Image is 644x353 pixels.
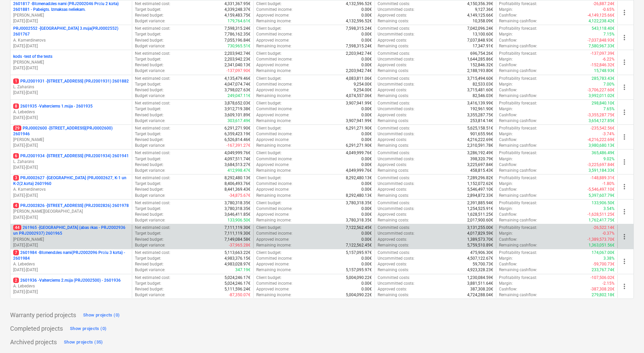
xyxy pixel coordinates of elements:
p: -167,391.27€ [226,143,251,148]
p: [PERSON_NAME] [13,237,129,242]
p: Client budget : [256,26,282,31]
p: 152,846.32€ [470,62,493,68]
p: -26,887.24€ [593,1,615,7]
p: 2601984 - Blūmendāles nami(PRJ2002096 Prūšu 3 kārta) - 2601984 [13,250,129,261]
div: 6PRJ2001934 -[STREET_ADDRESS] (PRJ2001934) 2601941L. Zaharāns[DATE]-[DATE] [13,153,129,170]
p: Target budget : [135,81,161,87]
p: Uncommitted costs : [378,7,414,13]
p: 9,254.00€ [354,81,372,87]
p: Target budget : [135,56,161,62]
p: 7,786,162.35€ [224,31,251,37]
p: 6,291,271.90€ [224,125,251,131]
p: Remaining costs : [378,118,409,124]
span: 44 [13,225,21,230]
p: 298,840.10€ [592,100,615,106]
p: 0.00€ [361,13,372,18]
p: 3,912,719.38€ [224,106,251,112]
p: Margin : [499,31,513,37]
span: 6 [13,153,19,159]
p: 6,526,814.46€ [224,137,251,143]
p: 7,037,848.93€ [467,38,493,43]
p: [DATE] - [DATE] [13,289,129,295]
p: Remaining costs : [378,43,409,49]
p: 15,748.93€ [594,68,615,74]
p: Remaining cashflow : [499,68,537,74]
p: 4,049,999.76€ [346,168,372,173]
p: 4,135,479.46€ [224,76,251,81]
p: 4,097,511.74€ [224,156,251,162]
p: Committed income : [256,31,292,37]
div: 82601935 -Valterciems 1.māja - 2601935A. Lebedevs[DATE]-[DATE] [13,103,129,121]
p: 17,347.91€ [473,43,493,49]
p: Client budget : [256,76,282,81]
p: 3,416,139.99€ [467,100,493,106]
p: 4,047,074.74€ [224,81,251,87]
p: Net estimated cost : [135,51,170,56]
p: [DATE] - [DATE] [13,242,129,248]
p: 13,100.60€ [473,31,493,37]
p: Remaining cashflow : [499,118,537,124]
p: 3,355,287.75€ [467,112,493,118]
div: 2601817 -Blūmenadāles nami (PRJ2002046 Prūšu 2 kārta) 2601881 - Pabeigts. Izmaksas neliekam.[PERS... [13,1,129,24]
p: Cashflow : [499,38,517,43]
p: 179,764.61€ [228,18,251,24]
div: 1PRJ2001931 -[STREET_ADDRESS] (PRJ2001931) 2601882L. Zaharāns[DATE]-[DATE] [13,78,129,96]
p: -4,149,125.66€ [588,13,615,18]
p: Uncommitted costs : [378,81,414,87]
p: Committed income : [256,156,292,162]
p: Committed costs : [378,150,410,156]
p: Margin : [499,7,513,13]
p: -137,097.90€ [226,68,251,74]
p: Approved costs : [378,38,407,43]
p: A. Kamerdinerovs [13,38,129,43]
p: 7,055,196.84€ [224,38,251,43]
p: 0.00€ [361,162,372,168]
span: more_vert [620,158,628,166]
div: 72601984 -Blūmendāles nami(PRJ2002096 Prūšu 3 kārta) - 2601984A. Lebedevs[DATE]-[DATE] [13,250,129,273]
p: 3,225,697.84€ [467,162,493,168]
p: 9,127.36€ [475,7,493,13]
p: Committed costs : [378,125,410,131]
p: Committed income : [256,7,292,13]
p: 7,598,315.24€ [346,43,372,49]
p: 6,291,271.90€ [346,125,372,131]
p: Margin : [499,156,513,162]
span: 7 [13,250,19,255]
p: 0.00€ [361,56,372,62]
p: 2,203,942.74€ [224,51,251,56]
p: 4,083,811.06€ [346,76,372,81]
p: Remaining cashflow : [499,43,537,49]
p: -235,542.56€ [591,125,615,131]
p: 7,042,096.24€ [467,26,493,31]
p: Approved costs : [378,112,407,118]
p: [DATE] - [DATE] [13,115,129,121]
p: 2,341,040.13€ [224,62,251,68]
p: -4,216,222.69€ [588,137,615,143]
p: PRJ0002552 - [GEOGRAPHIC_DATA] 3.māja(PRJ0002552) 2601767 [13,26,129,37]
p: 2601935 - Valterciems 1.māja - 2601935 [13,103,93,109]
p: 3,980,680.13€ [589,143,615,148]
p: 4,339,248.37€ [224,7,251,13]
p: [PERSON_NAME] [13,60,129,65]
p: 3,907,941.99€ [346,118,372,124]
p: [DATE] - [DATE] [13,267,129,273]
p: Target budget : [135,131,161,137]
p: 1,644,285.86€ [467,56,493,62]
p: PRJ2001934 - [STREET_ADDRESS] (PRJ2001934) 2601941 [13,153,129,159]
p: 2,203,942.23€ [224,56,251,62]
p: Margin : [499,81,513,87]
p: Net estimated cost : [135,26,170,31]
p: Profitability forecast : [499,1,537,7]
p: Approved costs : [378,87,407,93]
p: 696,754.26€ [470,51,493,56]
p: [DATE] - [DATE] [13,90,129,96]
p: [DATE] - [DATE] [13,193,129,198]
p: Cashflow : [499,112,517,118]
span: more_vert [620,108,628,116]
p: 7.65% [603,106,615,112]
p: 3,286,192.49€ [467,150,493,156]
p: 3,798,027.63€ [224,87,251,93]
p: 365,486.49€ [592,150,615,156]
p: Budget variance : [135,43,165,49]
p: 5,625,158.51€ [467,125,493,131]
